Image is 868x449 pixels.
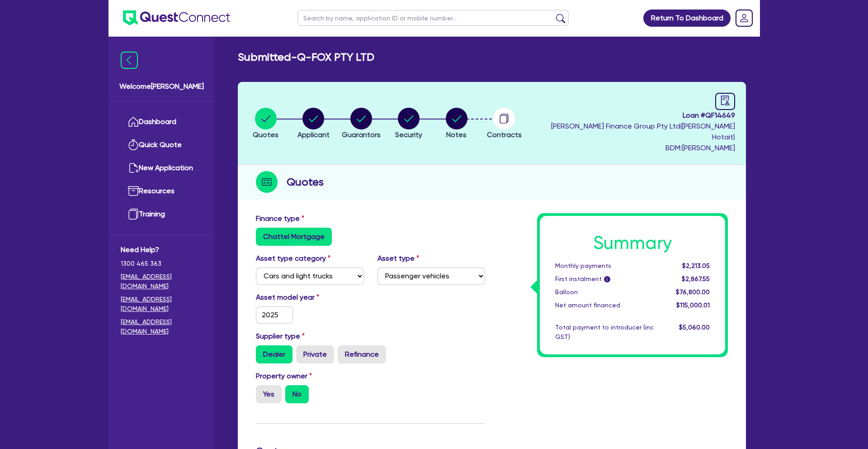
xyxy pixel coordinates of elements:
a: New Application [121,157,203,180]
span: Quotes [253,130,278,139]
img: resources [128,186,139,196]
span: BDM: [PERSON_NAME] [530,143,735,153]
a: Quick Quote [121,134,203,157]
label: No [285,385,309,403]
label: Asset type [377,253,419,264]
img: quest-connect-logo-blue [123,10,230,25]
div: Net amount financed [548,301,660,310]
button: Quotes [252,107,279,141]
div: First instalment [548,274,660,284]
button: Notes [445,107,468,141]
label: Private [296,345,334,363]
h2: Submitted - Q-FOX PTY LTD [238,51,374,64]
button: Security [395,107,423,141]
span: $2,213.05 [682,262,710,269]
a: Training [121,203,203,226]
span: Welcome [PERSON_NAME] [119,81,204,92]
span: Guarantors [342,130,381,139]
span: Contracts [487,130,522,139]
span: $2,867.55 [682,275,710,282]
div: Total payment to introducer (inc GST) [548,323,660,342]
button: Applicant [297,107,330,141]
a: Resources [121,180,203,203]
label: Supplier type [256,331,305,342]
span: Applicant [297,130,330,139]
button: Contracts [486,107,522,141]
a: [EMAIL_ADDRESS][DOMAIN_NAME] [121,317,203,336]
div: Monthly payments [548,261,660,271]
span: Loan # QF14649 [530,110,735,121]
label: Yes [256,385,282,403]
label: Asset type category [256,253,330,264]
a: [EMAIL_ADDRESS][DOMAIN_NAME] [121,272,203,291]
label: Refinance [338,345,386,363]
label: Asset model year [249,292,371,303]
span: 1300 465 363 [121,259,203,268]
a: Dashboard [121,110,203,134]
span: Security [395,130,422,139]
h1: Summary [555,232,710,254]
img: new-application [128,162,139,173]
img: icon-menu-close [121,52,138,69]
span: Notes [446,130,467,139]
span: $76,800.00 [676,288,710,296]
a: audit [715,93,735,110]
span: audit [720,96,730,105]
a: [EMAIL_ADDRESS][DOMAIN_NAME] [121,295,203,314]
label: Chattel Mortgage [256,228,332,246]
span: [PERSON_NAME] Finance Group Pty Ltd ( [PERSON_NAME] Hotait ) [551,122,735,141]
span: i [604,276,610,282]
div: Balloon [548,287,660,297]
img: training [128,209,139,220]
h2: Quotes [287,174,324,190]
label: Dealer [256,345,292,363]
a: Dropdown toggle [732,6,756,30]
img: quick-quote [128,139,139,150]
button: Guarantors [341,107,381,141]
img: step-icon [256,171,278,193]
span: Need Help? [121,244,203,255]
a: Return To Dashboard [643,10,731,27]
label: Property owner [256,371,312,382]
span: $115,000.01 [676,301,710,309]
input: Search by name, application ID or mobile number... [297,10,569,26]
label: Finance type [256,213,304,224]
span: $5,060.00 [679,324,710,331]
